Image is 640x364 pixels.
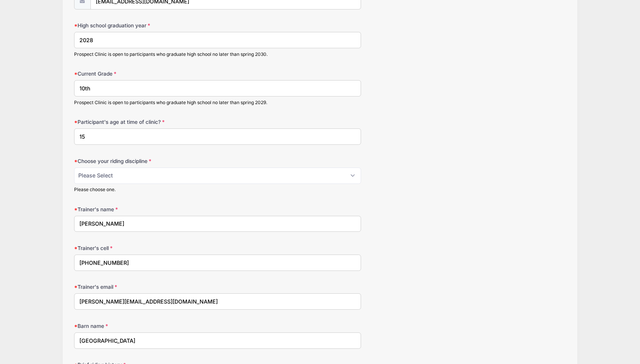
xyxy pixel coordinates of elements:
label: Choose your riding discipline [74,157,238,165]
label: Current Grade [74,70,238,78]
label: Trainer's email [74,283,238,291]
label: Trainer's name [74,206,238,213]
div: Prospect Clinic is open to participants who graduate high school no later than spring 2029. [74,99,361,106]
div: Prospect Clinic is open to participants who graduate high school no later than spring 2030. [74,51,361,58]
label: Barn name [74,322,238,330]
label: Trainer's cell [74,244,238,252]
label: Participant's age at time of clinic? [74,118,238,126]
div: Please choose one. [74,186,361,193]
label: High school graduation year [74,22,238,29]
